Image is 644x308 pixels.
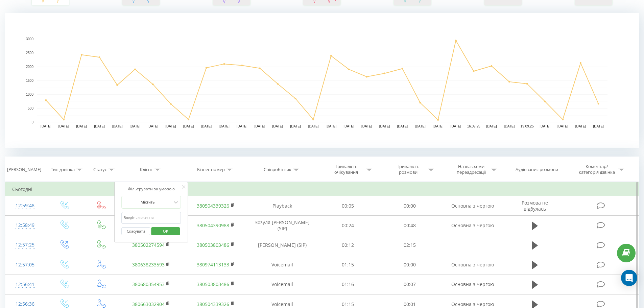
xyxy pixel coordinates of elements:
text: [DATE] [165,124,176,128]
td: 01:15 [317,255,379,275]
text: [DATE] [308,124,319,128]
td: Voicemail [248,275,317,294]
a: 380504390988 [197,222,229,229]
div: Назва схеми переадресації [453,164,489,175]
a: 380504339326 [197,203,229,209]
text: [DATE] [94,124,105,128]
text: [DATE] [76,124,87,128]
text: [DATE] [433,124,444,128]
td: 02:15 [379,235,441,255]
a: 380663032904 [132,301,165,307]
text: [DATE] [58,124,69,128]
text: [DATE] [557,124,568,128]
div: [PERSON_NAME] [7,167,41,172]
text: 2000 [26,65,34,69]
text: [DATE] [147,124,158,128]
text: [DATE] [219,124,230,128]
td: Voicemail [248,255,317,275]
td: Основна з чергою [440,275,505,294]
td: Основна з чергою [440,196,505,216]
div: Фільтрувати за умовою [122,186,181,192]
td: 00:07 [379,275,441,294]
text: [DATE] [130,124,141,128]
text: 2500 [26,51,34,55]
div: 12:56:41 [12,278,38,291]
div: Клієнт [140,167,153,172]
text: 1000 [26,93,34,96]
text: [DATE] [451,124,461,128]
a: 380680354953 [132,281,165,287]
input: Введіть значення [122,212,181,224]
text: [DATE] [290,124,301,128]
div: 12:57:25 [12,238,38,252]
text: 19.09.25 [521,124,534,128]
div: Тривалість очікування [328,164,364,175]
td: 00:12 [317,235,379,255]
text: 3000 [26,37,34,41]
td: Основна з чергою [440,216,505,235]
td: Сьогодні [5,183,639,196]
text: 500 [28,106,33,110]
div: 12:58:49 [12,219,38,232]
div: Статус [93,167,107,172]
div: Open Intercom Messenger [621,270,637,286]
td: 00:05 [317,196,379,216]
text: [DATE] [272,124,283,128]
td: Основна з чергою [440,255,505,275]
button: OK [151,227,180,236]
a: 380504339326 [197,301,229,307]
text: [DATE] [593,124,604,128]
div: Тип дзвінка [51,167,75,172]
text: 1500 [26,79,34,82]
td: 01:16 [317,275,379,294]
text: [DATE] [540,124,550,128]
div: Бізнес номер [197,167,225,172]
div: Співробітник [264,167,291,172]
text: [DATE] [343,124,354,128]
div: 12:57:05 [12,258,38,271]
text: [DATE] [575,124,586,128]
text: [DATE] [326,124,337,128]
td: 00:00 [379,255,441,275]
button: Скасувати [122,227,150,236]
a: 380503803486 [197,242,229,248]
td: [PERSON_NAME] (SIP) [248,235,317,255]
span: Розмова не відбулась [522,199,548,212]
div: Тривалість розмови [390,164,426,175]
td: 00:24 [317,216,379,235]
text: [DATE] [237,124,247,128]
a: 380638233593 [132,261,165,268]
td: 00:48 [379,216,441,235]
text: [DATE] [41,124,51,128]
text: 0 [31,120,33,124]
span: OK [156,226,175,236]
text: [DATE] [415,124,426,128]
a: 380974113133 [197,261,229,268]
td: Зозуля [PERSON_NAME] (SIP) [248,216,317,235]
div: Аудіозапис розмови [516,167,558,172]
text: [DATE] [183,124,194,128]
div: Коментар/категорія дзвінка [577,164,617,175]
text: [DATE] [201,124,212,128]
text: 16.09.25 [467,124,480,128]
a: 380502274594 [132,242,165,248]
td: Playback [248,196,317,216]
text: [DATE] [112,124,123,128]
text: [DATE] [379,124,390,128]
div: 12:59:48 [12,199,38,212]
td: 00:00 [379,196,441,216]
text: [DATE] [255,124,265,128]
svg: A chart. [5,13,639,148]
a: 380503803486 [197,281,229,287]
text: [DATE] [486,124,497,128]
text: [DATE] [397,124,408,128]
text: [DATE] [361,124,372,128]
text: [DATE] [504,124,515,128]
